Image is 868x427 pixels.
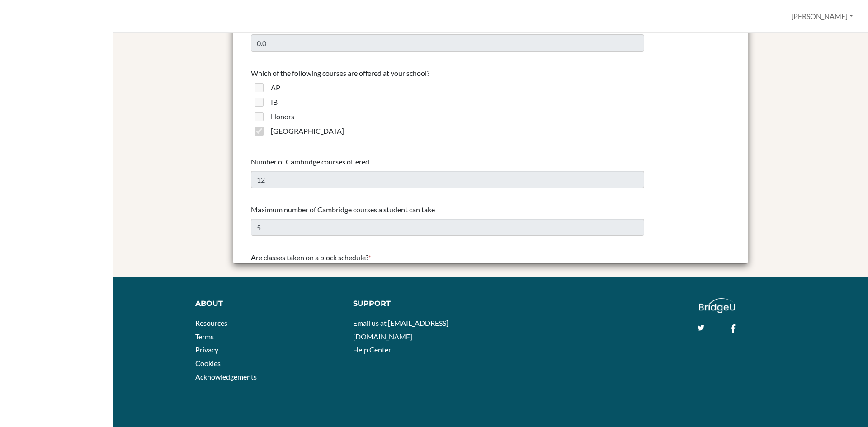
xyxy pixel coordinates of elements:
[271,97,278,108] label: IB
[353,345,391,354] a: Help Center
[699,298,736,313] img: logo_white@2x-f4f0deed5e89b7ecb1c2cc34c3e3d731f90f0f143d5ea2071677605dd97b5244.png
[195,345,218,354] a: Privacy
[195,332,214,341] a: Terms
[271,111,294,122] label: Honors
[251,69,429,77] span: Which of the following courses are offered at your school?
[353,319,448,341] a: Email us at [EMAIL_ADDRESS][DOMAIN_NAME]
[787,8,857,25] button: [PERSON_NAME]
[271,126,344,136] label: [GEOGRAPHIC_DATA]
[251,157,369,166] span: Number of Cambridge courses offered
[195,372,257,381] a: Acknowledgements
[271,82,280,93] label: AP
[195,298,333,309] div: About
[195,319,227,327] a: Resources
[251,253,368,262] span: Are classes taken on a block schedule?
[251,205,435,214] span: Maximum number of Cambridge courses a student can take
[353,298,481,309] div: Support
[195,359,221,367] a: Cookies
